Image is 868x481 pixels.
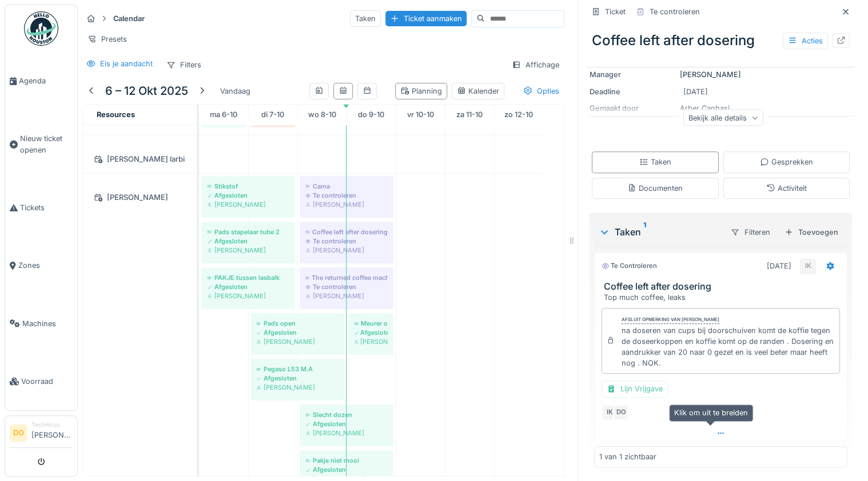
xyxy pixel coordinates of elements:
div: Bekijk alle details [683,110,763,126]
div: Te controleren [602,261,657,271]
span: Zones [18,260,73,271]
div: DO [613,404,629,420]
div: Taken [639,157,671,167]
div: Afgesloten [207,191,289,200]
div: Taken [350,10,381,27]
sup: 1 [643,225,646,239]
div: Filters [161,57,206,73]
div: Activiteit [766,183,807,194]
span: Machines [22,318,73,329]
div: [PERSON_NAME] [256,383,339,392]
li: [PERSON_NAME] [31,420,73,445]
a: Machines [5,295,77,352]
div: Planning [400,86,442,97]
div: [PERSON_NAME] [256,337,339,346]
div: Cama [305,182,388,191]
div: Pegaso L53 M.A [256,364,339,374]
div: [PERSON_NAME] [305,291,388,300]
h5: 6 – 12 okt 2025 [105,84,188,98]
div: PAKJE tussen lasbalk [207,273,289,282]
a: 12 oktober 2025 [501,107,536,122]
div: Lijn Vrijgave [602,380,668,397]
div: Deadline [590,86,675,97]
div: Technicus [31,420,73,429]
div: Documenten [627,183,683,194]
div: [PERSON_NAME] [207,291,289,300]
a: 11 oktober 2025 [453,107,485,122]
div: Slecht dozen [305,410,388,419]
div: Te controleren [650,6,700,17]
div: Gesprekken [760,157,813,167]
div: Filteren [726,224,775,240]
a: DO Technicus[PERSON_NAME] [10,420,73,448]
div: Meurer open dozen [355,319,388,328]
div: Pakje niet mooi [305,456,388,465]
div: [PERSON_NAME] [590,69,852,80]
span: Agenda [19,75,73,86]
div: Afgesloten [207,237,289,246]
div: Taken [599,225,721,239]
a: Nieuw ticket openen [5,110,77,179]
div: Afgesloten [207,282,289,291]
div: [DATE] [683,86,708,97]
div: [DATE] [767,260,791,271]
a: Agenda [5,52,77,110]
div: Coffee left after dosering [587,26,854,55]
div: Afgesloten [256,374,339,383]
div: [PERSON_NAME] [305,200,388,209]
div: Affichage [507,57,564,73]
div: Stikstof [207,182,289,191]
div: Te controleren [305,191,388,200]
div: [PERSON_NAME] [305,428,388,438]
a: 8 oktober 2025 [305,107,339,122]
div: IK [602,404,618,420]
div: Afsluit opmerking van [PERSON_NAME] [622,316,719,324]
div: Vandaag [216,83,255,99]
div: Ticket aanmaken [385,11,467,26]
div: Coffee left after dosering [305,227,388,237]
div: Afgesloten [256,328,339,337]
div: Afgesloten [355,328,388,337]
div: Manager [590,69,675,80]
div: [PERSON_NAME] larbi [90,152,190,166]
div: Top much coffee, leaks [604,292,842,303]
div: [PERSON_NAME] [355,337,388,346]
a: 10 oktober 2025 [404,107,437,122]
a: 9 oktober 2025 [355,107,387,122]
span: Resources [97,110,135,119]
li: DO [10,424,27,442]
div: Afgesloten [305,419,388,428]
div: Presets [82,31,132,47]
div: [PERSON_NAME] [207,200,289,209]
div: [PERSON_NAME] [207,246,289,255]
div: The returned coffee machine is not working. [305,273,388,282]
div: Pads open [256,319,339,328]
div: Te controleren [305,282,388,291]
a: 7 oktober 2025 [258,107,287,122]
div: Te controleren [305,237,388,246]
span: Voorraad [21,376,73,387]
div: Kalender [457,86,499,97]
span: Nieuw ticket openen [20,133,73,155]
div: IK [800,258,816,274]
div: Ticket [605,6,626,17]
div: Acties [783,33,828,49]
span: Tickets [20,202,73,213]
div: [PERSON_NAME] [305,246,388,255]
img: Badge_color-CXgf-gQk.svg [24,11,58,46]
div: Opties [518,83,564,99]
h3: Coffee left after dosering [604,281,842,292]
div: na doseren van cups bij doorschuiven komt de koffie tegen de doseerkoppen en koffie komt op de ra... [622,325,835,369]
div: 1 van 1 zichtbaar [599,451,656,462]
a: Zones [5,237,77,294]
strong: Calendar [109,13,149,24]
div: Afgesloten [305,465,388,474]
a: Tickets [5,179,77,237]
div: [PERSON_NAME] [90,190,190,205]
div: Eis je aandacht [100,58,153,69]
div: Toevoegen [780,225,843,240]
a: 6 oktober 2025 [207,107,240,122]
a: Voorraad [5,352,77,410]
div: Klik om uit te breiden [669,404,753,421]
div: Pads stapelaar tube 2 [207,227,289,237]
